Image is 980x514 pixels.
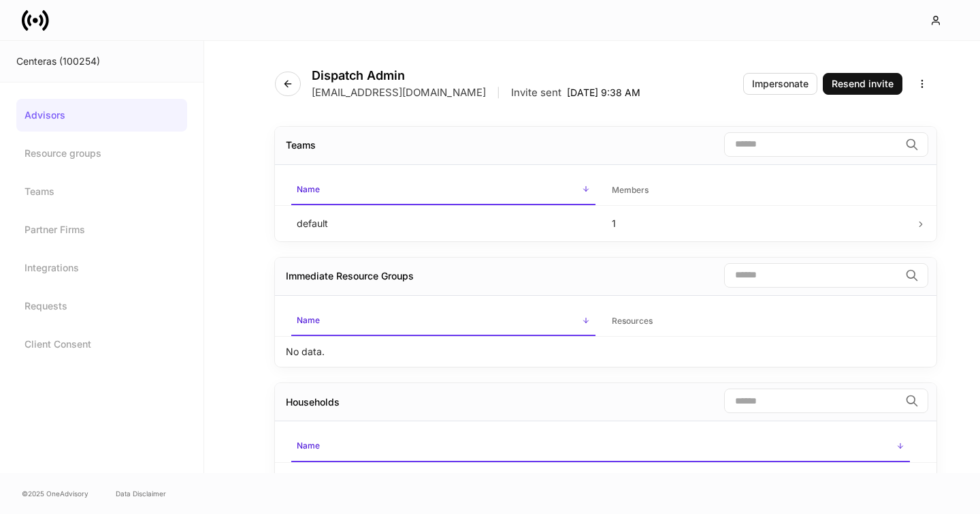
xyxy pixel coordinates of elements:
[606,307,911,335] span: Resources
[612,183,649,196] h6: Members
[823,73,902,95] button: Resend invite
[16,290,187,322] a: Requests
[286,269,414,283] div: Immediate Resource Groups
[286,138,316,152] div: Teams
[743,73,817,95] button: Impersonate
[286,395,340,409] div: Households
[497,86,500,100] p: |
[832,79,894,89] div: Resend invite
[511,86,561,100] p: Invite sent
[286,471,325,485] p: No data.
[312,86,486,100] p: [EMAIL_ADDRESS][DOMAIN_NAME]
[297,183,320,196] h6: Name
[612,314,653,327] h6: Resources
[606,177,911,205] span: Members
[16,213,187,246] a: Partner Firms
[291,432,910,462] span: Name
[16,252,187,284] a: Integrations
[16,137,187,170] a: Resource groups
[16,99,187,132] a: Advisors
[567,86,640,100] p: [DATE] 9:38 AM
[16,328,187,361] a: Client Consent
[291,176,595,205] span: Name
[16,55,187,68] div: Centeras (100254)
[297,439,320,452] h6: Name
[601,205,916,241] td: 1
[297,314,320,327] h6: Name
[286,205,601,241] td: default
[116,488,166,499] a: Data Disclaimer
[286,345,325,359] p: No data.
[22,488,88,499] span: © 2025 OneAdvisory
[752,79,808,89] div: Impersonate
[312,68,640,83] h4: Dispatch Admin
[291,307,595,336] span: Name
[16,175,187,208] a: Teams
